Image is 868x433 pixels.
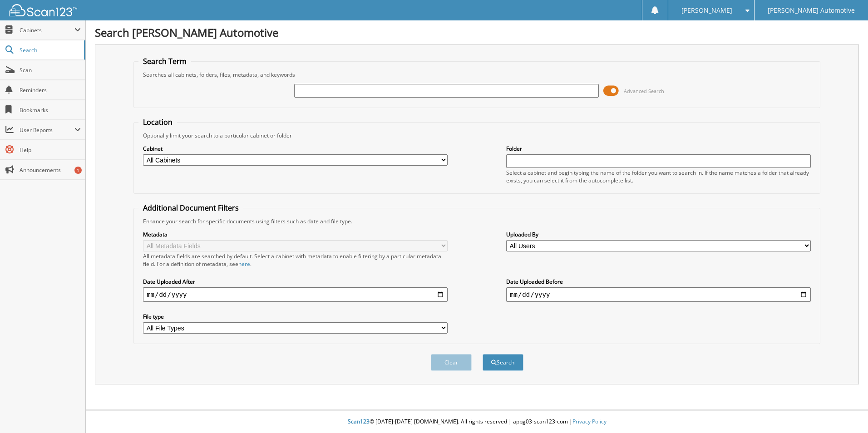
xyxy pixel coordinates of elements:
[506,169,811,184] div: Select a cabinet and begin typing the name of the folder you want to search in. If the name match...
[143,313,448,320] label: File type
[20,86,81,94] span: Reminders
[20,66,81,74] span: Scan
[74,167,82,174] div: 1
[483,354,523,371] button: Search
[20,106,81,114] span: Bookmarks
[506,278,811,285] label: Date Uploaded Before
[86,411,868,433] div: © [DATE]-[DATE] [DOMAIN_NAME]. All rights reserved | appg03-scan123-com |
[768,8,855,13] span: [PERSON_NAME] Automotive
[138,203,243,213] legend: Additional Document Filters
[143,287,448,302] input: start
[624,88,664,94] span: Advanced Search
[138,71,815,79] div: Searches all cabinets, folders, files, metadata, and keywords
[20,46,79,54] span: Search
[506,287,811,302] input: end
[431,354,472,371] button: Clear
[138,117,177,127] legend: Location
[20,126,74,134] span: User Reports
[138,132,815,139] div: Optionally limit your search to a particular cabinet or folder
[143,231,448,238] label: Metadata
[9,4,77,16] img: scan123-logo-white.svg
[572,418,607,425] a: Privacy Policy
[20,166,81,174] span: Announcements
[138,56,191,66] legend: Search Term
[20,26,74,34] span: Cabinets
[238,260,250,268] a: here
[681,8,732,13] span: [PERSON_NAME]
[143,278,448,285] label: Date Uploaded After
[138,217,815,225] div: Enhance your search for specific documents using filters such as date and file type.
[95,25,859,40] h1: Search [PERSON_NAME] Automotive
[143,252,448,268] div: All metadata fields are searched by default. Select a cabinet with metadata to enable filtering b...
[506,231,811,238] label: Uploaded By
[348,418,370,425] span: Scan123
[143,145,448,153] label: Cabinet
[20,146,81,154] span: Help
[506,145,811,153] label: Folder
